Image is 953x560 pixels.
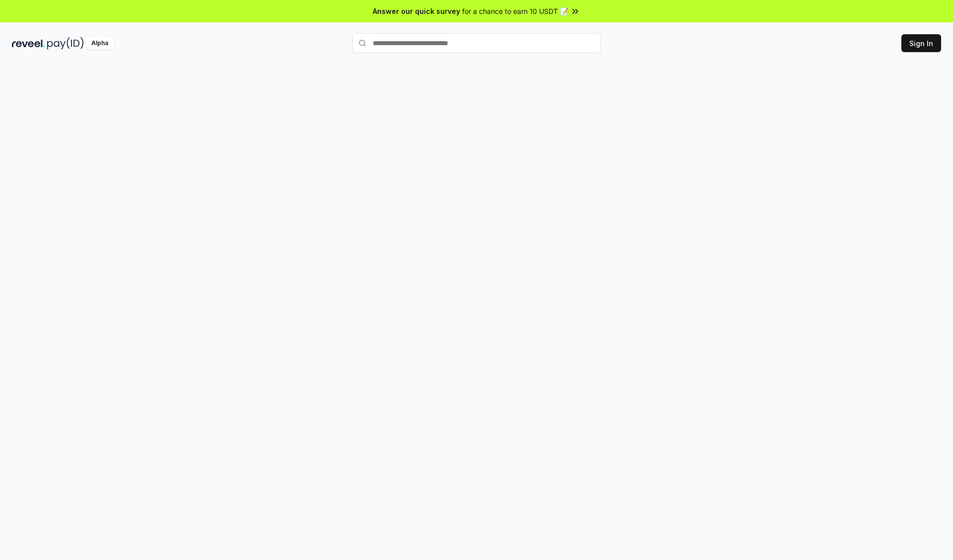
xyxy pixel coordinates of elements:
img: reveel_dark [12,37,45,50]
div: Alpha [86,37,114,50]
img: pay_id [47,37,84,50]
span: for a chance to earn 10 USDT 📝 [462,6,568,16]
button: Sign In [901,34,941,52]
span: Answer our quick survey [373,6,460,16]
